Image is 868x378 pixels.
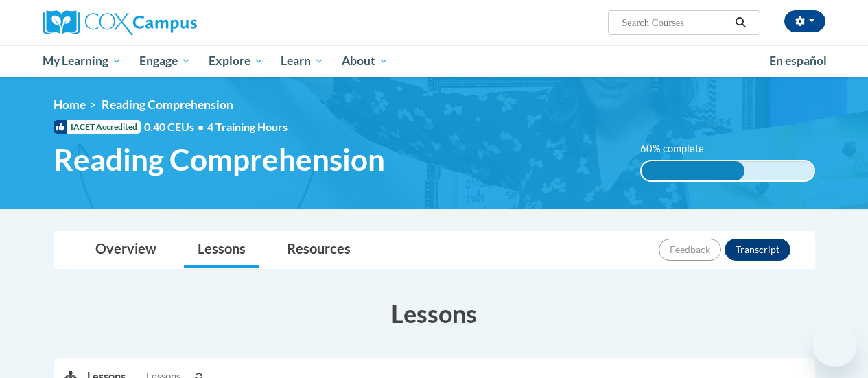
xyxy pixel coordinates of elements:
[54,97,86,112] a: Home
[43,10,290,35] a: Cox Campus
[34,45,131,77] a: My Learning
[281,53,324,69] span: Learn
[54,120,141,134] span: IACET Accredited
[725,239,790,261] button: Transcript
[54,141,385,178] span: Reading Comprehension
[760,47,836,75] a: En español
[272,45,333,77] a: Learn
[342,53,388,69] span: About
[198,120,204,133] span: •
[813,323,857,367] iframe: Button to launch messaging window
[642,161,745,180] div: 60% complete
[184,232,259,268] a: Lessons
[659,239,721,261] button: Feedback
[130,45,200,77] a: Engage
[730,14,751,31] button: Search
[333,45,397,77] a: About
[43,53,121,69] span: My Learning
[640,141,719,156] label: 60% complete
[54,296,815,331] h3: Lessons
[144,119,207,134] span: 0.40 CEUs
[769,54,827,68] span: En español
[209,53,263,69] span: Explore
[82,232,170,268] a: Overview
[43,10,197,35] img: Cox Campus
[784,10,825,32] button: Account Settings
[139,53,191,69] span: Engage
[620,14,730,31] input: Search Courses
[33,45,836,77] div: Main menu
[102,97,233,112] span: Reading Comprehension
[200,45,272,77] a: Explore
[273,232,364,268] a: Resources
[207,120,288,133] span: 4 Training Hours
